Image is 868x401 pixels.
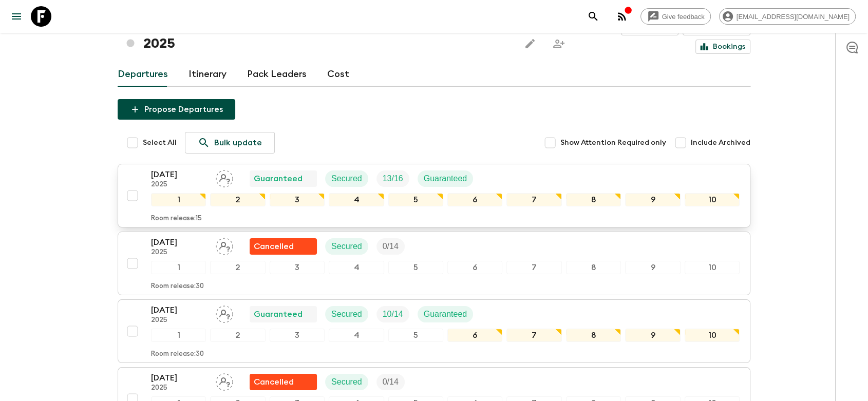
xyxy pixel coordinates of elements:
[376,238,405,255] div: Trip Fill
[270,261,325,274] div: 3
[388,329,443,342] div: 5
[151,193,206,206] div: 1
[254,173,303,185] p: Guaranteed
[424,173,467,185] p: Guaranteed
[388,193,443,206] div: 5
[216,173,233,181] span: Assign pack leader
[151,372,207,384] p: [DATE]
[549,33,569,54] span: Share this itinerary
[625,329,680,342] div: 9
[151,329,206,342] div: 1
[376,374,405,390] div: Trip Fill
[250,374,317,390] div: Flash Pack cancellation
[329,329,384,342] div: 4
[566,329,621,342] div: 8
[566,261,621,274] div: 8
[625,193,680,206] div: 9
[118,62,168,87] a: Departures
[447,329,502,342] div: 6
[383,308,403,320] p: 10 / 14
[325,374,368,390] div: Secured
[583,6,603,27] button: search adventures
[695,40,750,54] a: Bookings
[151,304,207,316] p: [DATE]
[254,308,303,320] p: Guaranteed
[151,261,206,274] div: 1
[331,376,362,388] p: Secured
[216,241,233,249] span: Assign pack leader
[118,99,235,120] button: Propose Departures
[325,170,368,187] div: Secured
[329,193,384,206] div: 4
[151,168,207,181] p: [DATE]
[656,13,710,21] span: Give feedback
[625,261,680,274] div: 9
[214,137,262,149] p: Bulk update
[325,238,368,255] div: Secured
[506,329,561,342] div: 7
[151,316,207,324] p: 2025
[383,376,399,388] p: 0 / 14
[691,138,750,148] span: Include Archived
[270,193,325,206] div: 3
[151,236,207,249] p: [DATE]
[118,232,750,295] button: [DATE]2025Assign pack leaderFlash Pack cancellationSecuredTrip Fill12345678910Room release:30
[247,62,307,87] a: Pack Leaders
[188,62,227,87] a: Itinerary
[118,13,512,54] h1: [GEOGRAPHIC_DATA]: Phuket & the Andaman Coast (TH2) 2025
[376,170,409,187] div: Trip Fill
[210,193,265,206] div: 2
[388,261,443,274] div: 5
[151,181,207,189] p: 2025
[685,329,740,342] div: 10
[143,138,177,148] span: Select All
[327,62,349,87] a: Cost
[210,329,265,342] div: 2
[270,329,325,342] div: 3
[250,238,317,255] div: Flash Pack cancellation
[685,193,740,206] div: 10
[329,261,384,274] div: 4
[6,6,27,27] button: menu
[151,249,207,257] p: 2025
[254,376,294,388] p: Cancelled
[151,282,204,291] p: Room release: 30
[331,240,362,253] p: Secured
[325,306,368,322] div: Secured
[383,240,399,253] p: 0 / 14
[560,138,666,148] span: Show Attention Required only
[151,215,202,223] p: Room release: 15
[424,308,467,320] p: Guaranteed
[151,350,204,358] p: Room release: 30
[210,261,265,274] div: 2
[254,240,294,253] p: Cancelled
[731,13,855,21] span: [EMAIL_ADDRESS][DOMAIN_NAME]
[685,261,740,274] div: 10
[118,299,750,363] button: [DATE]2025Assign pack leaderGuaranteedSecuredTrip FillGuaranteed12345678910Room release:30
[118,164,750,227] button: [DATE]2025Assign pack leaderGuaranteedSecuredTrip FillGuaranteed12345678910Room release:15
[331,308,362,320] p: Secured
[640,8,711,25] a: Give feedback
[383,173,403,185] p: 13 / 16
[719,8,856,25] div: [EMAIL_ADDRESS][DOMAIN_NAME]
[520,33,540,54] button: Edit this itinerary
[376,306,409,322] div: Trip Fill
[331,173,362,185] p: Secured
[151,384,207,392] p: 2025
[566,193,621,206] div: 8
[216,376,233,385] span: Assign pack leader
[185,132,275,154] a: Bulk update
[216,309,233,317] span: Assign pack leader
